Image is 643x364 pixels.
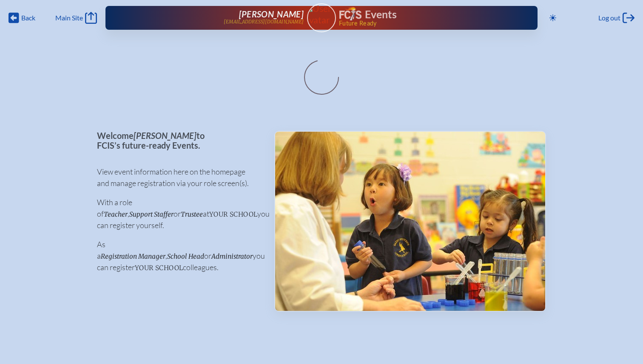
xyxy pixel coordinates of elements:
p: As a , or you can register colleagues. [97,239,261,273]
span: Log out [598,14,620,22]
img: User Avatar [303,3,339,25]
span: your school [135,264,183,272]
div: FCIS Events — Future ready [339,7,510,26]
a: Main Site [55,12,97,24]
img: Events [275,132,545,311]
span: Trustee [181,210,203,218]
p: [EMAIL_ADDRESS][DOMAIN_NAME] [224,19,304,25]
span: Teacher [104,210,128,218]
a: [PERSON_NAME][EMAIL_ADDRESS][DOMAIN_NAME] [133,9,304,26]
span: [PERSON_NAME] [134,130,196,141]
span: School Head [167,252,204,260]
span: Main Site [55,14,83,22]
span: Registration Manager [101,252,165,260]
a: User Avatar [307,3,336,32]
span: Future Ready [339,20,510,26]
span: Support Staffer [129,210,174,218]
p: Welcome to FCIS’s future-ready Events. [97,131,261,150]
span: [PERSON_NAME] [239,9,304,19]
p: View event information here on the homepage and manage registration via your role screen(s). [97,166,261,189]
p: With a role of , or at you can register yourself. [97,197,261,231]
span: your school [209,210,257,218]
span: Back [21,14,35,22]
span: Administrator [211,252,253,260]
